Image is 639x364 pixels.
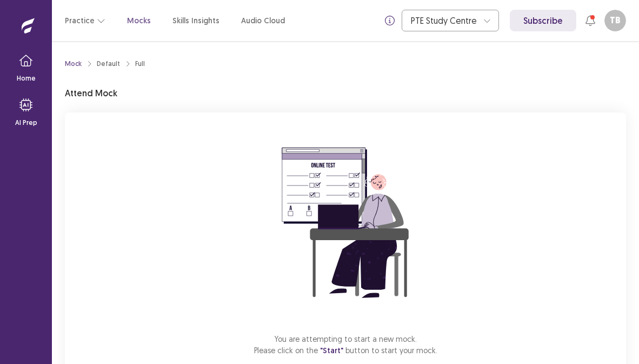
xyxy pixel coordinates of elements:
[17,74,36,83] p: Home
[97,59,120,69] div: Default
[411,10,478,31] div: PTE Study Centre
[241,15,285,27] a: Audio Cloud
[127,15,151,27] a: Mocks
[604,10,626,31] button: TB
[15,118,37,128] p: AI Prep
[65,11,105,30] button: Practice
[320,346,343,355] span: "Start"
[135,59,145,69] div: Full
[65,59,82,69] a: Mock
[380,11,400,30] button: info
[248,125,443,320] img: attend-mock
[65,59,145,69] nav: breadcrumb
[254,333,437,356] p: You are attempting to start a new mock. Please click on the button to start your mock.
[510,10,576,31] a: Subscribe
[65,87,117,100] p: Attend Mock
[172,15,219,27] a: Skills Insights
